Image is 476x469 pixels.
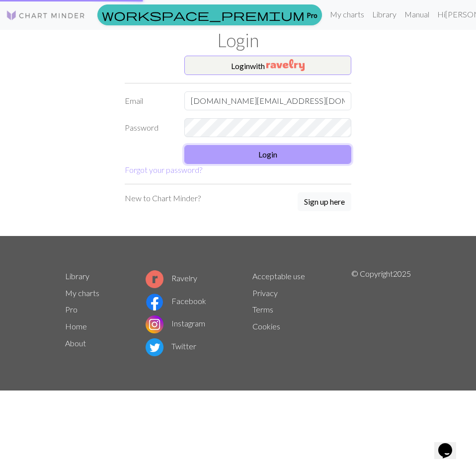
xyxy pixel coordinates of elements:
[125,165,202,174] a: Forgot your password?
[146,338,163,356] img: Twitter logo
[368,4,400,24] a: Library
[298,192,351,212] a: Sign up here
[184,56,351,76] button: Loginwith
[252,288,278,298] a: Privacy
[65,338,86,348] a: About
[434,429,466,459] iframe: chat widget
[146,296,206,306] a: Facebook
[102,8,305,22] span: workspace_premium
[252,305,273,314] a: Terms
[125,192,201,204] p: New to Chart Minder?
[252,271,305,281] a: Acceptable use
[65,271,89,281] a: Library
[252,321,280,331] a: Cookies
[146,293,163,311] img: Facebook logo
[146,318,205,328] a: Instagram
[146,341,196,351] a: Twitter
[266,59,305,71] img: Ravelry
[400,4,433,24] a: Manual
[146,315,163,333] img: Instagram logo
[59,30,417,52] h1: Login
[65,288,99,298] a: My charts
[65,321,87,331] a: Home
[97,4,322,25] a: Pro
[119,118,178,137] label: Password
[351,268,411,358] p: © Copyright 2025
[6,9,85,21] img: Logo
[146,273,197,283] a: Ravelry
[184,145,351,164] button: Login
[119,91,178,110] label: Email
[146,270,163,288] img: Ravelry logo
[326,4,368,24] a: My charts
[65,305,78,314] a: Pro
[298,192,351,211] button: Sign up here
